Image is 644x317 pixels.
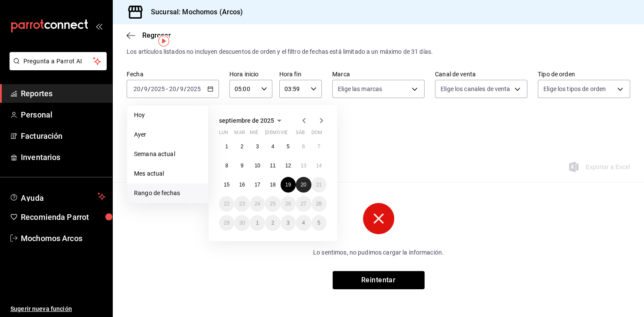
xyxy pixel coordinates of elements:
[285,201,291,207] abbr: 26 de septiembre de 2025
[180,85,184,92] input: --
[234,139,249,154] button: 2 de septiembre de 2025
[158,36,169,46] button: Tooltip marker
[255,182,260,188] abbr: 17 de septiembre de 2025
[141,85,144,92] span: /
[250,130,258,139] abbr: miércoles
[281,177,296,193] button: 19 de septiembre de 2025
[338,85,382,93] span: Elige las marcas
[302,220,305,226] abbr: 4 de octubre de 2025
[234,130,245,139] abbr: martes
[10,304,105,314] span: Sugerir nueva función
[296,130,305,139] abbr: sábado
[250,158,265,173] button: 10 de septiembre de 2025
[270,201,275,207] abbr: 25 de septiembre de 2025
[301,163,306,169] abbr: 13 de septiembre de 2025
[317,144,320,150] abbr: 7 de septiembre de 2025
[225,163,228,169] abbr: 8 de septiembre de 2025
[281,139,296,154] button: 5 de septiembre de 2025
[21,88,105,99] span: Reportes
[301,182,306,188] abbr: 20 de septiembre de 2025
[256,220,259,226] abbr: 1 de octubre de 2025
[21,151,105,163] span: Inventarios
[133,85,141,92] input: --
[219,215,234,231] button: 29 de septiembre de 2025
[265,139,280,154] button: 4 de septiembre de 2025
[219,177,234,193] button: 15 de septiembre de 2025
[219,139,234,154] button: 1 de septiembre de 2025
[256,144,259,150] abbr: 3 de septiembre de 2025
[317,220,320,226] abbr: 5 de octubre de 2025
[265,196,280,212] button: 25 de septiembre de 2025
[281,196,296,212] button: 26 de septiembre de 2025
[271,220,275,226] abbr: 2 de octubre de 2025
[144,7,243,17] h3: Sucursal: Mochomos (Arcos)
[316,163,322,169] abbr: 14 de septiembre de 2025
[250,139,265,154] button: 3 de septiembre de 2025
[270,182,275,188] abbr: 18 de septiembre de 2025
[21,191,94,202] span: Ayuda
[134,111,201,120] span: Hoy
[311,215,327,231] button: 5 de octubre de 2025
[281,215,296,231] button: 3 de octubre de 2025
[296,196,311,212] button: 27 de septiembre de 2025
[229,71,272,77] label: Hora inicio
[279,71,322,77] label: Hora fin
[224,182,229,188] abbr: 15 de septiembre de 2025
[316,201,322,207] abbr: 28 de septiembre de 2025
[285,163,291,169] abbr: 12 de septiembre de 2025
[265,158,280,173] button: 11 de septiembre de 2025
[224,220,229,226] abbr: 29 de septiembre de 2025
[332,71,425,77] label: Marca
[239,182,245,188] abbr: 16 de septiembre de 2025
[311,177,327,193] button: 21 de septiembre de 2025
[265,215,280,231] button: 2 de octubre de 2025
[21,130,105,142] span: Facturación
[311,139,327,154] button: 7 de septiembre de 2025
[219,158,234,173] button: 8 de septiembre de 2025
[302,144,305,150] abbr: 6 de septiembre de 2025
[301,201,306,207] abbr: 27 de septiembre de 2025
[296,215,311,231] button: 4 de octubre de 2025
[169,85,177,92] input: --
[311,130,322,139] abbr: domingo
[255,201,260,207] abbr: 24 de septiembre de 2025
[241,144,244,150] abbr: 2 de septiembre de 2025
[21,211,105,223] span: Recomienda Parrot
[239,220,245,226] abbr: 30 de septiembre de 2025
[219,196,234,212] button: 22 de septiembre de 2025
[538,71,630,77] label: Tipo de orden
[311,158,327,173] button: 14 de septiembre de 2025
[255,163,260,169] abbr: 10 de septiembre de 2025
[441,85,510,93] span: Elige los canales de venta
[234,196,249,212] button: 23 de septiembre de 2025
[219,117,274,124] span: septiembre de 2025
[316,182,322,188] abbr: 21 de septiembre de 2025
[281,130,288,139] abbr: viernes
[265,177,280,193] button: 18 de septiembre de 2025
[10,52,107,70] button: Pregunta a Parrot AI
[435,71,527,77] label: Canal de venta
[250,196,265,212] button: 24 de septiembre de 2025
[21,232,105,244] span: Mochomos Arcos
[333,271,425,289] button: Reintentar
[150,85,165,92] input: ----
[6,63,107,72] a: Pregunta a Parrot AI
[177,85,179,92] span: /
[543,85,606,93] span: Elige los tipos de orden
[270,163,275,169] abbr: 11 de septiembre de 2025
[296,139,311,154] button: 6 de septiembre de 2025
[250,177,265,193] button: 17 de septiembre de 2025
[127,47,630,56] div: Los artículos listados no incluyen descuentos de orden y el filtro de fechas está limitado a un m...
[95,23,102,29] button: open_drawer_menu
[287,144,290,150] abbr: 5 de septiembre de 2025
[219,130,228,139] abbr: lunes
[234,177,249,193] button: 16 de septiembre de 2025
[296,177,311,193] button: 20 de septiembre de 2025
[127,71,219,77] label: Fecha
[144,85,148,92] input: --
[127,31,171,39] button: Regresar
[281,158,296,173] button: 12 de septiembre de 2025
[225,144,228,150] abbr: 1 de septiembre de 2025
[166,85,168,92] span: -
[134,189,201,198] span: Rango de fechas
